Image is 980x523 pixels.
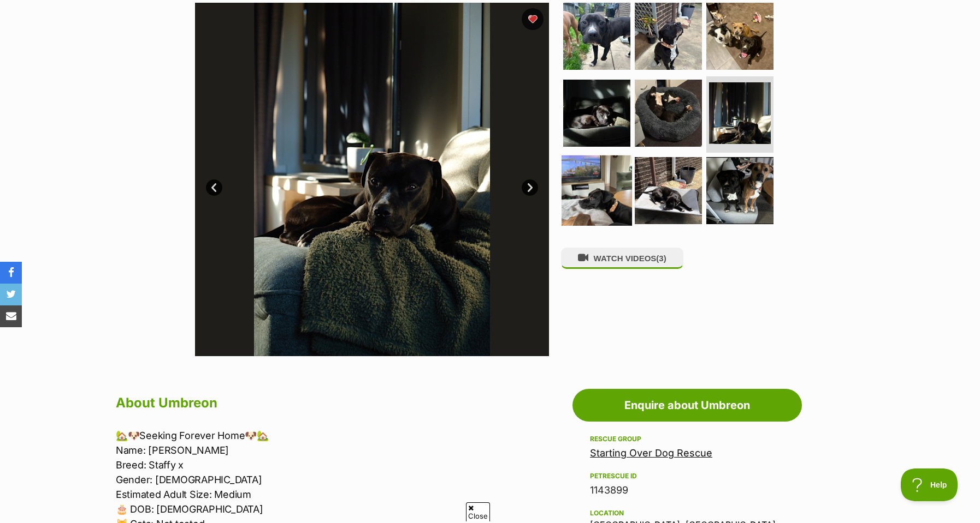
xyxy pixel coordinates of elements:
button: WATCH VIDEOS(3) [561,248,683,269]
img: Photo of Umbreon [635,3,702,70]
img: Photo of Umbreon [706,157,774,224]
div: Rescue group [590,435,784,443]
img: Photo of Umbreon [635,157,702,224]
div: Location [590,509,784,518]
h2: About Umbreon [116,391,567,415]
img: Photo of Umbreon [195,3,549,356]
img: Photo of Umbreon [563,80,630,147]
div: 1143899 [590,483,784,498]
a: Starting Over Dog Rescue [590,447,712,459]
img: Photo of Umbreon [549,3,903,356]
img: Photo of Umbreon [635,80,702,147]
button: favourite [522,8,544,30]
img: Photo of Umbreon [563,3,630,70]
img: Photo of Umbreon [709,82,771,144]
img: Photo of Umbreon [706,3,774,70]
span: (3) [656,254,666,263]
a: Enquire about Umbreon [572,389,802,422]
span: Close [466,502,490,521]
div: PetRescue ID [590,472,784,480]
a: Next [522,179,538,196]
img: Photo of Umbreon [562,155,632,226]
a: Prev [206,179,222,196]
iframe: Help Scout Beacon - Open [901,468,958,501]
